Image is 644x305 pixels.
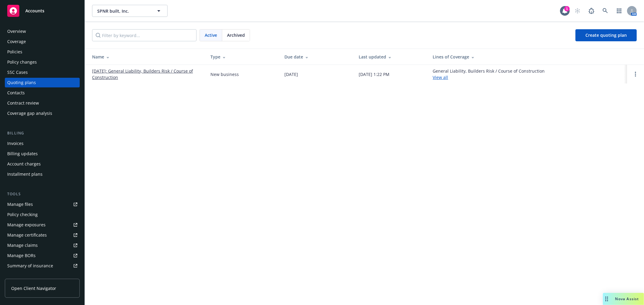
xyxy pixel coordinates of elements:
a: Policy changes [5,57,80,67]
div: Overview [7,27,26,36]
div: Policies [7,47,22,57]
div: Manage BORs [7,251,36,260]
div: General Liability, Builders Risk / Course of Construction [433,68,545,80]
a: Installment plans [5,169,80,179]
a: Open options [632,71,639,78]
a: Quoting plans [5,78,80,87]
div: Last updated [359,54,423,60]
a: Create quoting plan [575,29,637,41]
div: Account charges [7,159,41,169]
div: Billing updates [7,149,38,159]
span: Create quoting plan [585,32,627,38]
span: SPNR built, Inc. [97,8,149,14]
div: SSC Cases [7,68,28,77]
a: [DATE]: General Liability, Builders Risk / Course of Construction [92,68,201,80]
div: Manage claims [7,241,38,250]
a: Policies [5,47,80,57]
div: Contacts [7,88,25,98]
div: Due date [284,54,349,60]
a: Manage claims [5,241,80,250]
a: Search [599,5,611,17]
div: Name [92,54,201,60]
div: Quoting plans [7,78,36,87]
div: Manage exposures [7,220,46,230]
a: Billing updates [5,149,80,159]
div: Installment plans [7,169,43,179]
a: Switch app [613,5,625,17]
a: Manage certificates [5,230,80,240]
div: Type [210,54,275,60]
button: SPNR built, Inc. [92,5,168,17]
a: Manage BORs [5,251,80,260]
a: Manage exposures [5,220,80,230]
a: Manage files [5,200,80,209]
span: Nova Assist [615,296,639,301]
div: 1 [564,6,570,11]
div: Drag to move [603,293,610,305]
div: Billing [5,130,80,136]
a: Accounts [5,2,80,19]
span: Archived [227,32,245,38]
a: SSC Cases [5,68,80,77]
a: Report a Bug [585,5,598,17]
div: New business [210,71,239,77]
div: Lines of Coverage [433,54,622,60]
div: Policy checking [7,210,38,219]
div: Summary of insurance [7,261,53,271]
div: [DATE] 1:22 PM [359,71,389,77]
a: Account charges [5,159,80,169]
div: Contract review [7,98,39,108]
div: [DATE] [284,71,298,77]
a: Contacts [5,88,80,98]
a: Invoices [5,139,80,148]
a: Coverage [5,37,80,46]
div: Coverage [7,37,26,46]
a: View all [433,74,448,80]
div: Manage certificates [7,230,47,240]
a: Overview [5,27,80,36]
span: Active [205,32,217,38]
a: Policy checking [5,210,80,219]
a: Summary of insurance [5,261,80,271]
div: Policy changes [7,57,37,67]
span: Accounts [25,8,44,13]
span: Open Client Navigator [11,285,56,291]
div: Invoices [7,139,24,148]
div: Tools [5,191,80,197]
div: Manage files [7,200,33,209]
a: Start snowing [572,5,584,17]
input: Filter by keyword... [92,29,197,41]
div: Coverage gap analysis [7,108,52,118]
button: Nova Assist [603,293,644,305]
a: Coverage gap analysis [5,108,80,118]
a: Contract review [5,98,80,108]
